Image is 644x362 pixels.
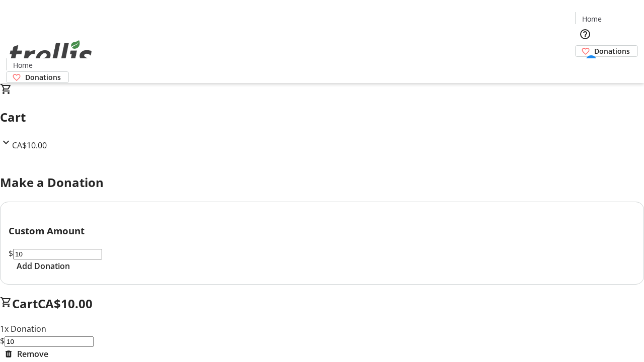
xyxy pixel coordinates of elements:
span: CA$10.00 [12,140,47,151]
a: Home [7,60,39,70]
button: Help [575,24,595,44]
input: Donation Amount [5,336,94,347]
span: Donations [25,72,61,82]
span: Home [13,60,33,70]
span: Add Donation [17,260,70,272]
a: Donations [575,45,638,57]
img: Orient E2E Organization PY8owYgghp's Logo [6,29,96,79]
button: Add Donation [9,260,78,272]
span: CA$10.00 [38,295,93,312]
span: Home [582,14,602,24]
h3: Custom Amount [9,224,635,238]
span: $ [9,248,13,259]
span: Remove [17,348,48,360]
button: Cart [575,57,595,77]
input: Donation Amount [13,249,102,259]
a: Home [576,14,608,24]
a: Donations [6,71,69,83]
span: Donations [594,46,630,56]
